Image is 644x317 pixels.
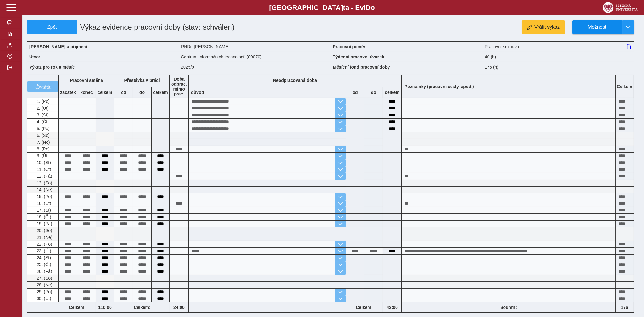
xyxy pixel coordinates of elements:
[124,78,160,83] b: Přestávka v práci
[35,262,51,267] span: 25. (Čt)
[364,90,383,95] b: do
[35,214,51,219] span: 18. (Čt)
[35,235,52,240] span: 21. (Ne)
[35,242,52,247] span: 22. (Po)
[35,167,51,172] span: 11. (Čt)
[178,41,330,52] div: RNDr. [PERSON_NAME]
[35,296,51,301] span: 30. (Út)
[482,52,634,62] div: 40 (h)
[366,4,371,11] span: D
[27,81,58,92] button: vrátit
[383,90,401,95] b: celkem
[572,20,622,34] button: Možnosti
[77,20,282,34] h1: Výkaz evidence pracovní doby (stav: schválen)
[59,305,96,310] b: Celkem:
[333,54,384,59] b: Týdenní pracovní úvazek
[178,62,330,72] div: 2025/9
[482,62,634,72] div: 176 (h)
[35,282,52,287] span: 28. (Ne)
[35,160,51,165] span: 10. (St)
[35,276,52,281] span: 27. (So)
[96,90,114,95] b: celkem
[333,44,366,49] b: Pracovní poměr
[616,305,634,310] b: 176
[35,140,50,145] span: 7. (Ne)
[114,90,133,95] b: od
[346,90,364,95] b: od
[29,44,87,49] b: [PERSON_NAME] a příjmení
[35,112,48,117] span: 3. (St)
[114,305,170,310] b: Celkem:
[35,174,52,179] span: 12. (Pá)
[343,4,345,11] span: t
[59,90,77,95] b: začátek
[35,248,51,253] span: 23. (Út)
[578,24,617,30] span: Možnosti
[402,84,476,89] b: Poznámky (pracovní cesty, apod.)
[35,194,52,199] span: 15. (Po)
[35,208,51,213] span: 17. (St)
[500,305,517,310] b: Souhrn:
[35,106,49,111] span: 2. (Út)
[19,4,625,12] b: [GEOGRAPHIC_DATA] a - Evi
[29,54,40,59] b: Útvar
[35,187,52,192] span: 14. (Ne)
[383,305,401,310] b: 42:00
[35,153,49,158] span: 9. (Út)
[35,228,52,233] span: 20. (So)
[35,201,51,206] span: 16. (Út)
[617,84,632,89] b: Celkem
[35,221,52,226] span: 19. (Pá)
[273,78,317,83] b: Neodpracovaná doba
[522,20,565,34] button: Vrátit výkaz
[35,146,50,151] span: 8. (Po)
[133,90,151,95] b: do
[35,289,52,294] span: 29. (Po)
[77,90,96,95] b: konec
[35,99,50,104] span: 1. (Po)
[152,90,169,95] b: celkem
[40,84,51,89] span: vrátit
[534,24,560,30] span: Vrátit výkaz
[170,305,188,310] b: 24:00
[603,2,638,13] img: logo_web_su.png
[35,255,51,260] span: 24. (St)
[27,20,77,34] button: Zpět
[35,180,52,185] span: 13. (So)
[371,4,375,11] span: o
[70,78,103,83] b: Pracovní směna
[333,65,390,70] b: Měsíční fond pracovní doby
[29,65,75,70] b: Výkaz pro rok a měsíc
[482,41,634,52] div: Pracovní smlouva
[35,119,49,124] span: 4. (Čt)
[96,305,114,310] b: 110:00
[35,126,50,131] span: 5. (Pá)
[35,133,50,138] span: 6. (So)
[178,52,330,62] div: Centrum informačních technologií (09070)
[171,77,187,96] b: Doba odprac. mimo prac.
[346,305,383,310] b: Celkem:
[29,24,75,30] span: Zpět
[191,90,204,95] b: důvod
[35,269,52,274] span: 26. (Pá)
